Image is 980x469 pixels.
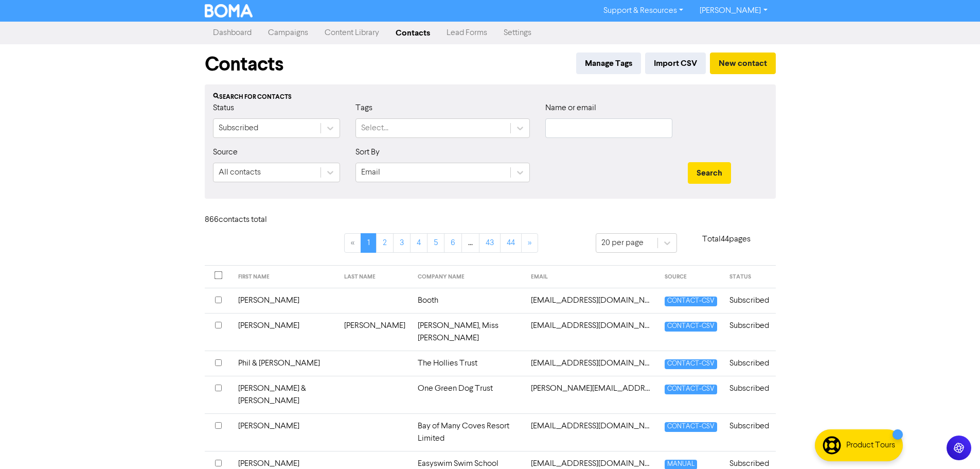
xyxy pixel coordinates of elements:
[316,23,387,43] a: Content Library
[219,122,258,134] div: Subscribed
[851,358,980,469] iframe: Chat Widget
[412,313,525,351] td: [PERSON_NAME], Miss [PERSON_NAME]
[525,288,658,313] td: 1410catz@gmail.com
[525,313,658,351] td: 29banstead@gmail.com
[479,233,501,253] a: Page 43
[723,266,775,288] th: STATUS
[444,233,462,253] a: Page 6
[260,23,316,43] a: Campaigns
[576,53,641,74] button: Manage Tags
[665,297,717,306] span: CONTACT-CSV
[387,23,438,43] a: Contacts
[545,102,596,114] label: Name or email
[723,351,775,376] td: Subscribed
[232,288,338,313] td: [PERSON_NAME]
[723,413,775,451] td: Subscribed
[213,93,768,102] div: Search for contacts
[361,233,377,253] a: Page 1 is your current page
[710,53,776,74] button: New contact
[645,53,706,74] button: Import CSV
[205,53,283,76] h1: Contacts
[213,146,238,159] label: Source
[376,233,394,253] a: Page 2
[521,233,538,253] a: »
[355,146,380,159] label: Sort By
[525,376,658,413] td: aaron.dan.c@gmail.com
[412,288,525,313] td: Booth
[601,237,644,249] div: 20 per page
[665,359,717,369] span: CONTACT-CSV
[213,102,234,114] label: Status
[723,313,775,351] td: Subscribed
[232,413,338,451] td: [PERSON_NAME]
[338,266,412,288] th: LAST NAME
[723,376,775,413] td: Subscribed
[232,376,338,413] td: [PERSON_NAME] & [PERSON_NAME]
[219,166,261,179] div: All contacts
[412,351,525,376] td: The Hollies Trust
[338,313,412,351] td: [PERSON_NAME]
[205,4,253,18] img: BOMA Logo
[205,23,260,43] a: Dashboard
[427,233,444,253] a: Page 5
[412,266,525,288] th: COMPANY NAME
[355,102,372,114] label: Tags
[438,23,495,43] a: Lead Forms
[361,122,388,134] div: Select...
[232,351,338,376] td: Phil & [PERSON_NAME]
[525,266,658,288] th: EMAIL
[665,385,717,394] span: CONTACT-CSV
[205,215,287,225] h6: 866 contact s total
[723,288,775,313] td: Subscribed
[525,351,658,376] td: aadcooke@gmail.com
[691,3,775,19] a: [PERSON_NAME]
[688,162,731,184] button: Search
[665,422,717,432] span: CONTACT-CSV
[412,413,525,451] td: Bay of Many Coves Resort Limited
[665,322,717,332] span: CONTACT-CSV
[410,233,427,253] a: Page 4
[677,233,776,246] p: Total 44 pages
[595,3,691,19] a: Support & Resources
[393,233,411,253] a: Page 3
[525,413,658,451] td: accounts@bayofmanycoves.co.nz
[232,266,338,288] th: FIRST NAME
[412,376,525,413] td: One Green Dog Trust
[361,166,380,179] div: Email
[232,313,338,351] td: [PERSON_NAME]
[500,233,522,253] a: Page 44
[495,23,540,43] a: Settings
[658,266,723,288] th: SOURCE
